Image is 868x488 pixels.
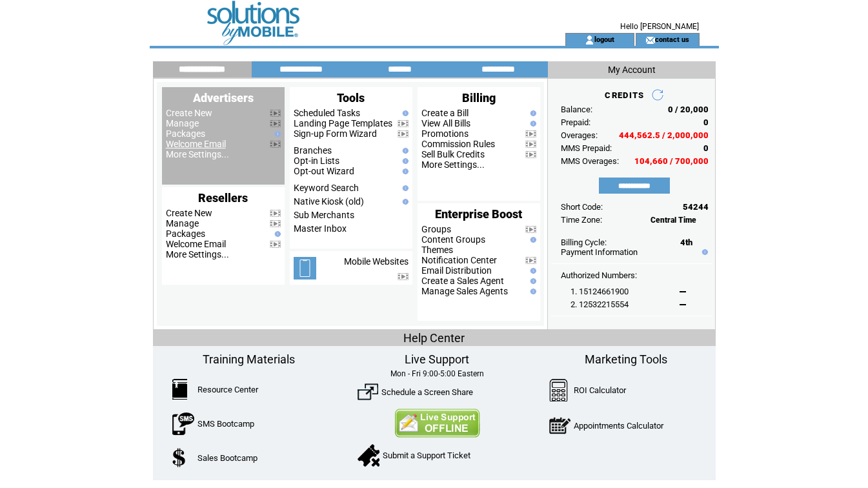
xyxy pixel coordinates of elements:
[421,224,451,234] a: Groups
[398,130,409,137] img: video.png
[166,239,226,249] a: Welcome Email
[172,448,187,467] img: SalesBootcamp.png
[608,65,656,75] span: My Account
[203,352,295,366] span: Training Materials
[561,238,607,247] span: Billing Cycle:
[527,289,536,294] img: help.gif
[294,223,347,234] a: Master Inbox
[294,128,377,139] a: Sign-up Form Wizard
[655,35,689,43] a: contact us
[421,276,504,286] a: Create a Sales Agent
[527,237,536,243] img: help.gif
[585,352,667,366] span: Marketing Tools
[270,210,281,217] img: video.png
[525,130,536,137] img: video.png
[398,120,409,127] img: video.png
[527,268,536,274] img: help.gif
[680,238,692,247] span: 4th
[270,120,281,127] img: video.png
[585,35,594,45] img: account_icon.gif
[399,110,409,116] img: help.gif
[421,234,485,245] a: Content Groups
[294,166,354,176] a: Opt-out Wizard
[561,202,603,212] span: Short Code:
[294,210,354,220] a: Sub Merchants
[683,202,709,212] span: 54244
[421,255,497,265] a: Notification Center
[166,249,229,259] a: More Settings...
[462,91,496,105] span: Billing
[421,245,453,255] a: Themes
[605,90,644,100] span: CREDITS
[435,207,522,221] span: Enterprise Boost
[549,414,570,437] img: AppointmentCalc.png
[272,231,281,237] img: help.gif
[421,139,495,149] a: Commission Rules
[561,215,602,225] span: Time Zone:
[399,168,409,174] img: help.gif
[390,369,484,378] span: Mon - Fri 9:00-5:00 Eastern
[337,91,365,105] span: Tools
[645,35,655,45] img: contact_us_icon.gif
[166,108,212,118] a: Create New
[344,256,409,267] a: Mobile Websites
[574,421,663,431] a: Appointments Calculator
[405,352,469,366] span: Live Support
[270,241,281,248] img: video.png
[668,105,709,114] span: 0 / 20,000
[172,412,194,435] img: SMSBootcamp.png
[561,143,612,153] span: MMS Prepaid:
[294,196,364,207] a: Native Kiosk (old)
[549,379,569,402] img: Calculator.png
[358,381,378,402] img: ScreenShare.png
[197,453,257,463] a: Sales Bootcamp
[594,35,614,43] a: logout
[527,110,536,116] img: help.gif
[525,141,536,148] img: video.png
[703,117,709,127] span: 0
[294,145,332,156] a: Branches
[561,105,592,114] span: Balance:
[527,278,536,284] img: help.gif
[421,149,485,159] a: Sell Bulk Credits
[699,249,708,255] img: help.gif
[381,387,473,397] a: Schedule a Screen Share
[399,199,409,205] img: help.gif
[172,379,187,400] img: ResourceCenter.png
[399,158,409,164] img: help.gif
[421,128,469,139] a: Promotions
[525,257,536,264] img: video.png
[421,286,508,296] a: Manage Sales Agents
[421,265,492,276] a: Email Distribution
[574,385,626,395] a: ROI Calculator
[561,117,590,127] span: Prepaid:
[166,149,229,159] a: More Settings...
[651,216,696,225] span: Central Time
[619,130,709,140] span: 444,562.5 / 2,000,000
[399,185,409,191] img: help.gif
[421,118,470,128] a: View All Bills
[166,208,212,218] a: Create New
[198,191,248,205] span: Resellers
[561,247,638,257] a: Payment Information
[197,385,258,394] a: Resource Center
[294,257,316,280] img: mobile-websites.png
[166,229,205,239] a: Packages
[166,118,199,128] a: Manage
[272,131,281,137] img: help.gif
[166,218,199,229] a: Manage
[358,444,379,467] img: SupportTicket.png
[294,156,339,166] a: Opt-in Lists
[394,409,480,438] img: Contact Us
[270,110,281,117] img: video.png
[703,143,709,153] span: 0
[270,220,281,227] img: video.png
[294,118,392,128] a: Landing Page Templates
[561,130,598,140] span: Overages:
[525,151,536,158] img: video.png
[421,108,469,118] a: Create a Bill
[561,156,619,166] span: MMS Overages:
[570,300,629,309] span: 2. 12532215554
[403,331,465,345] span: Help Center
[383,451,470,460] a: Submit a Support Ticket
